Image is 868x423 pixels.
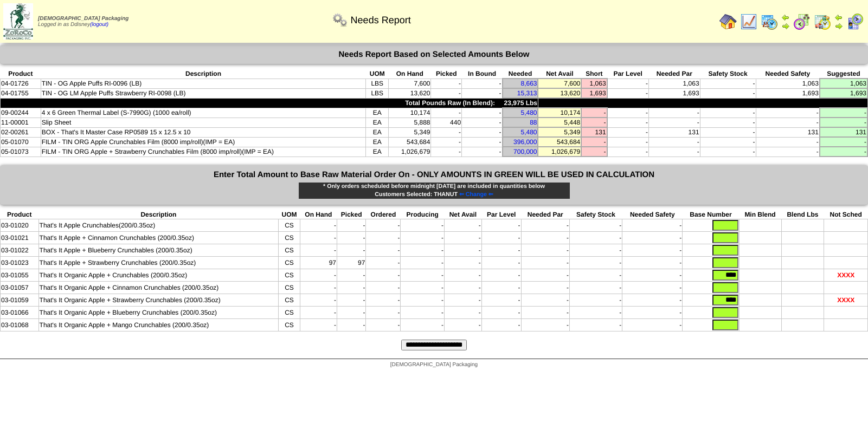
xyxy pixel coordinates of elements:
td: - [481,294,521,307]
img: zoroco-logo-small.webp [3,3,33,40]
th: Safety Stock [569,210,622,219]
td: EA [366,137,389,147]
th: Product [1,210,39,219]
td: - [521,282,569,294]
td: 131 [756,127,820,137]
td: TIN - OG LM Apple Puffs Strawberry RI-0098 (LB) [41,88,366,98]
th: Blend Lbs [781,210,824,219]
td: - [756,118,820,127]
td: - [521,244,569,257]
td: 03-01055 [1,269,39,282]
td: - [462,118,503,127]
th: Producing [401,210,445,219]
a: ⇐ Change ⇐ [458,191,493,198]
a: 15,313 [517,89,537,97]
a: 5,480 [520,128,537,136]
td: - [820,137,867,147]
td: - [462,127,503,137]
td: - [444,232,481,244]
img: arrowright.gif [781,22,790,30]
td: - [569,219,622,232]
td: - [401,319,445,331]
td: - [569,307,622,319]
td: - [300,219,337,232]
td: - [431,137,462,147]
a: (logout) [90,22,108,28]
th: UOM [279,210,300,219]
td: - [337,294,365,307]
td: - [401,307,445,319]
th: Min Blend [739,210,781,219]
td: - [700,79,756,88]
td: - [569,232,622,244]
td: - [366,282,401,294]
td: - [401,219,445,232]
td: - [401,244,445,257]
td: 1,063 [756,79,820,88]
td: - [607,137,649,147]
td: - [401,282,445,294]
td: 4 x 6 Green Thermal Label (S-7990G) (1000 ea/roll) [41,108,366,118]
td: - [607,79,649,88]
td: - [649,108,700,118]
th: Product [1,69,41,79]
td: - [366,257,401,269]
td: EA [366,108,389,118]
td: - [366,307,401,319]
td: - [366,244,401,257]
th: Par Level [607,69,649,79]
img: arrowright.gif [834,22,843,30]
td: 03-01068 [1,319,39,331]
th: Needed Safety [622,210,683,219]
td: - [300,319,337,331]
th: Picked [431,69,462,79]
th: Net Avail [444,210,481,219]
img: calendarcustomer.gif [846,13,864,30]
th: Ordered [366,210,401,219]
th: Par Level [481,210,521,219]
td: - [622,294,683,307]
td: - [700,127,756,137]
td: 543,684 [538,137,581,147]
td: - [756,108,820,118]
td: 03-01057 [1,282,39,294]
th: On Hand [300,210,337,219]
td: - [481,319,521,331]
td: - [337,307,365,319]
td: CS [279,294,300,307]
td: FILM - TIN ORG Apple + Strawberry Crunchables Film (8000 imp/roll)(IMP = EA) [41,147,366,157]
img: arrowleft.gif [834,13,843,22]
td: CS [279,319,300,331]
div: * Only orders scheduled before midnight [DATE] are included in quantities below Customers Selecte... [298,182,570,199]
td: - [700,118,756,127]
a: 5,480 [520,109,537,116]
td: - [444,319,481,331]
td: 97 [337,257,365,269]
th: In Bound [462,69,503,79]
td: - [337,232,365,244]
td: That's It Apple + Blueberry Crunchables (200/0.35oz) [38,244,279,257]
td: - [444,244,481,257]
td: - [481,244,521,257]
th: Base Number [683,210,739,219]
td: 440 [431,118,462,127]
td: - [366,319,401,331]
td: - [300,232,337,244]
td: 04-01755 [1,88,41,98]
a: 88 [530,119,537,126]
td: - [756,137,820,147]
td: - [300,269,337,282]
td: - [581,118,607,127]
td: TIN - OG Apple Puffs RI-0096 (LB) [41,79,366,88]
td: - [607,127,649,137]
th: Picked [337,210,365,219]
td: EA [366,127,389,137]
td: - [444,307,481,319]
td: That's It Organic Apple + Crunchables (200/0.35oz) [38,269,279,282]
td: - [337,319,365,331]
td: CS [279,269,300,282]
td: 10,174 [538,108,581,118]
td: - [581,147,607,157]
td: EA [366,118,389,127]
td: 1,693 [820,88,867,98]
